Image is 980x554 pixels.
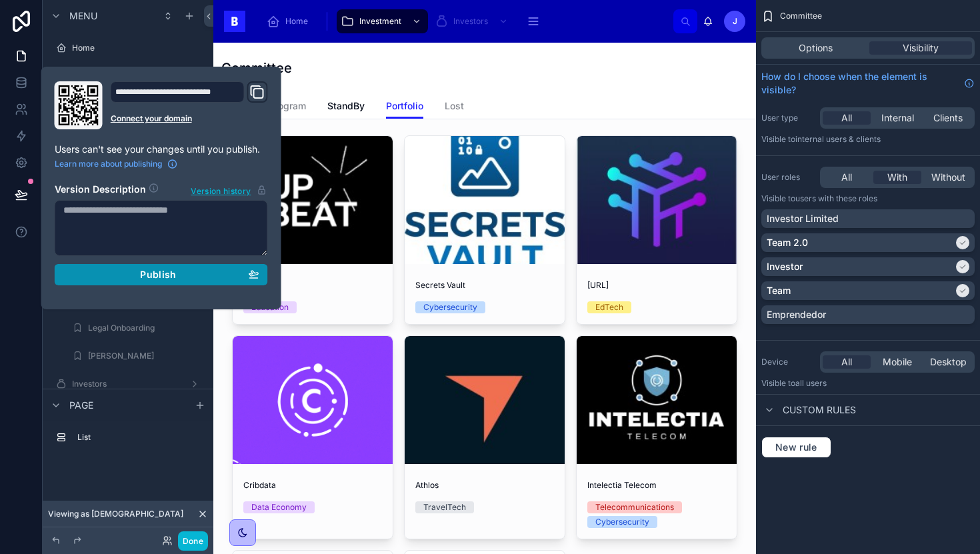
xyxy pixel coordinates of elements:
[431,9,515,33] a: Investors
[51,37,205,59] a: Home
[327,94,365,121] a: StandBy
[767,236,808,249] p: Team 2.0
[761,70,959,97] span: How do I choose when the element is visible?
[761,172,815,183] label: User roles
[359,16,401,27] span: Investment
[55,159,162,169] span: Learn more about publishing
[761,357,815,367] label: Device
[445,94,464,121] a: Lost
[933,111,963,125] span: Clients
[285,16,308,27] span: Home
[191,183,251,197] span: Version history
[263,9,317,33] a: Home
[386,99,423,113] span: Portfolio
[51,373,205,395] a: Investors
[140,269,176,281] span: Publish
[767,308,826,321] p: Emprendedor
[327,99,365,113] span: StandBy
[43,421,213,461] div: scrollable content
[841,111,852,125] span: All
[256,7,673,36] div: scrollable content
[770,441,823,453] span: New rule
[887,171,907,184] span: With
[88,351,203,361] label: [PERSON_NAME]
[767,284,791,297] p: Team
[67,317,205,339] a: Legal Onboarding
[783,403,856,417] span: Custom rules
[111,113,268,124] a: Connect your domain
[67,345,205,367] a: [PERSON_NAME]
[761,113,815,123] label: User type
[269,99,306,113] span: Program
[69,9,97,23] span: Menu
[903,41,939,55] span: Visibility
[841,355,852,369] span: All
[761,378,975,389] p: Visible to
[453,16,488,27] span: Investors
[72,43,203,53] label: Home
[55,183,146,197] h2: Version Description
[767,212,839,225] p: Investor Limited
[55,264,268,285] button: Publish
[337,9,428,33] a: Investment
[190,183,267,197] button: Version history
[733,16,737,27] span: J
[795,378,827,388] span: all users
[224,11,245,32] img: App logo
[221,59,292,77] h1: Committee
[386,94,423,119] a: Portfolio
[77,432,200,443] label: List
[799,41,833,55] span: Options
[795,134,881,144] span: Internal users & clients
[55,143,268,156] p: Users can't see your changes until you publish.
[48,509,183,519] span: Viewing as [DEMOGRAPHIC_DATA]
[761,437,831,458] button: New rule
[883,355,912,369] span: Mobile
[55,159,178,169] a: Learn more about publishing
[780,11,822,21] span: Committee
[881,111,914,125] span: Internal
[931,171,965,184] span: Without
[795,193,877,203] span: Users with these roles
[269,94,306,121] a: Program
[178,531,208,551] button: Done
[111,81,268,129] div: Domain and Custom Link
[761,193,975,204] p: Visible to
[767,260,803,273] p: Investor
[69,399,93,412] span: Page
[72,379,184,389] label: Investors
[841,171,852,184] span: All
[445,99,464,113] span: Lost
[930,355,967,369] span: Desktop
[761,134,975,145] p: Visible to
[88,323,203,333] label: Legal Onboarding
[761,70,975,97] a: How do I choose when the element is visible?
